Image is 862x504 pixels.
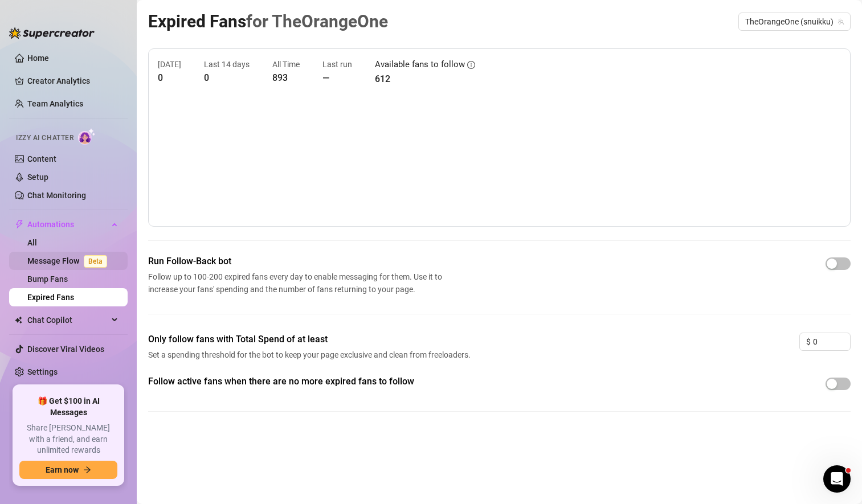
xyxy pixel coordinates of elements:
[272,58,300,71] article: All Time
[375,72,475,86] article: 612
[27,173,48,182] a: Setup
[204,71,250,85] article: 0
[83,466,91,474] span: arrow-right
[27,274,68,284] a: Bump Fans
[27,215,108,233] span: Automations
[204,58,250,71] article: Last 14 days
[16,133,73,144] span: Izzy AI Chatter
[148,375,474,388] span: Follow active fans when there are no more expired fans to follow
[27,311,108,329] span: Chat Copilot
[158,58,181,71] article: [DATE]
[27,191,86,200] a: Chat Monitoring
[78,128,96,145] img: AI Chatter
[27,256,112,265] a: Message FlowBeta
[148,271,447,296] span: Follow up to 100-200 expired fans every day to enable messaging for them. Use it to increase your...
[19,396,117,418] span: 🎁 Get $100 in AI Messages
[46,465,79,474] span: Earn now
[745,13,844,30] span: TheOrangeOne (snuikku)
[27,293,74,302] a: Expired Fans
[813,333,850,350] input: 0.00
[148,255,447,268] span: Run Follow-Back bot
[9,27,95,39] img: logo-BBDzfeDw.svg
[15,316,22,324] img: Chat Copilot
[19,423,117,456] span: Share [PERSON_NAME] with a friend, and earn unlimited rewards
[322,58,352,71] article: Last run
[272,71,300,85] article: 893
[27,345,104,354] a: Discover Viral Videos
[246,11,388,31] span: for TheOrangeOne
[158,71,181,85] article: 0
[15,220,24,229] span: thunderbolt
[375,58,465,72] article: Available fans to follow
[838,18,844,25] span: team
[823,465,851,493] iframe: Intercom live chat
[27,367,58,376] a: Settings
[27,154,56,163] a: Content
[148,333,474,346] span: Only follow fans with Total Spend of at least
[148,349,474,361] span: Set a spending threshold for the bot to keep your page exclusive and clean from freeloaders.
[322,71,352,85] article: —
[84,255,107,268] span: Beta
[27,99,83,108] a: Team Analytics
[27,72,119,90] a: Creator Analytics
[27,238,37,247] a: All
[19,461,117,479] button: Earn nowarrow-right
[148,8,388,35] article: Expired Fans
[27,54,49,63] a: Home
[467,61,475,69] span: info-circle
